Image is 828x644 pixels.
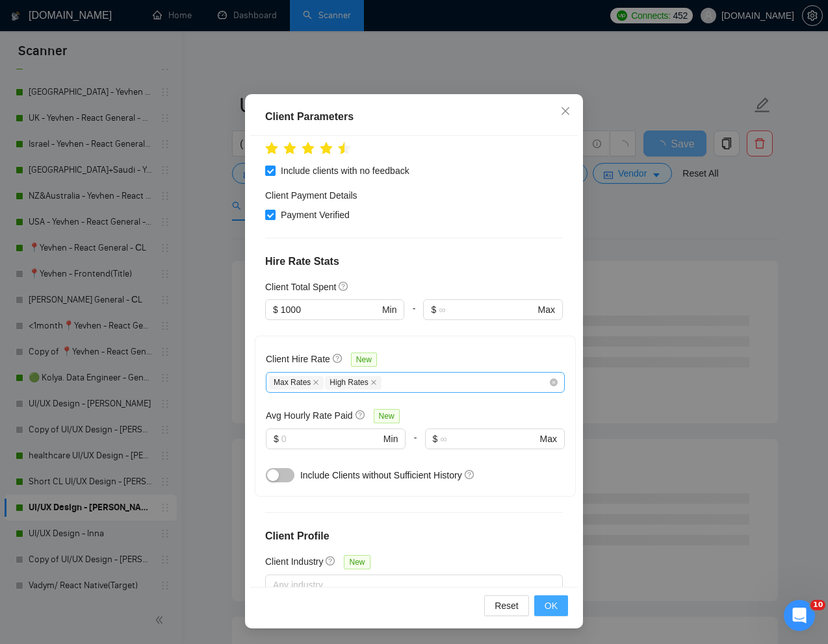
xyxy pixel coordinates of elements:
[465,469,475,480] span: question-circle
[265,188,357,203] h4: Client Payment Details
[274,432,279,446] span: $
[269,376,324,390] span: Max Rates
[545,599,558,613] span: OK
[266,352,330,366] h5: Client Hire Rate
[439,303,535,317] input: ∞
[281,303,380,317] input: 0
[406,428,424,465] div: -
[265,554,323,569] h5: Client Industry
[276,208,355,222] span: Payment Verified
[281,432,381,446] input: 0
[265,142,278,155] span: star
[351,353,377,367] span: New
[265,528,563,544] h4: Client Profile
[534,595,568,616] button: OK
[374,409,400,423] span: New
[548,94,583,129] button: Close
[339,281,349,291] span: question-circle
[265,254,563,269] h4: Hire Rate Stats
[784,600,815,631] iframe: Intercom live chat
[325,376,381,390] span: High Rates
[382,303,397,317] span: Min
[538,303,555,317] span: Max
[560,106,571,116] span: close
[326,556,336,566] span: question-circle
[540,432,557,446] span: Max
[810,600,825,610] span: 10
[273,303,278,317] span: $
[313,379,319,386] span: close
[302,142,315,155] span: star
[265,109,563,125] div: Client Parameters
[344,555,370,569] span: New
[333,353,343,364] span: question-circle
[550,378,558,386] span: close-circle
[338,142,351,155] span: star
[495,599,519,613] span: Reset
[484,595,529,616] button: Reset
[431,303,436,317] span: $
[276,164,415,178] span: Include clients with no feedback
[265,280,336,294] h5: Client Total Spent
[356,410,366,420] span: question-circle
[283,142,296,155] span: star
[383,432,398,446] span: Min
[320,142,333,155] span: star
[370,379,377,386] span: close
[440,432,537,446] input: ∞
[266,408,353,423] h5: Avg Hourly Rate Paid
[404,299,423,336] div: -
[300,470,462,480] span: Include Clients without Sufficient History
[433,432,438,446] span: $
